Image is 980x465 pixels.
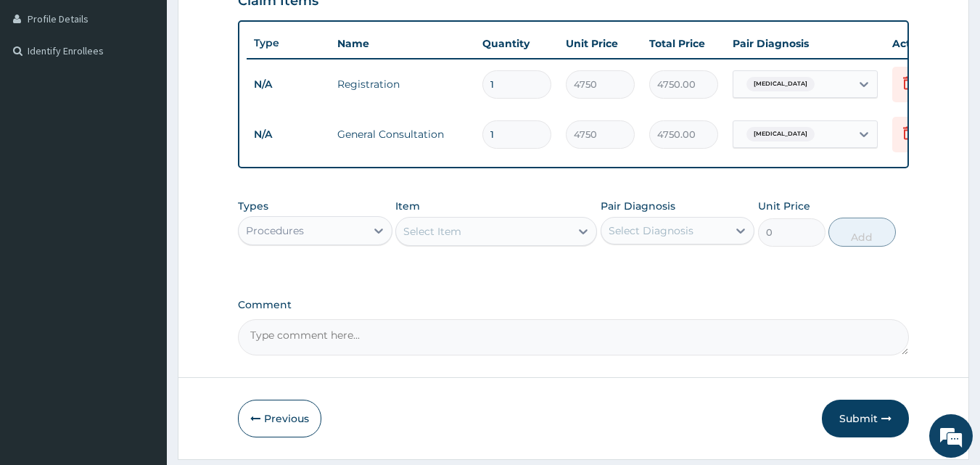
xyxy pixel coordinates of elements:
[7,310,276,361] textarea: Type your message and hit 'Enter'
[27,73,59,109] img: d_794563401_company_1708531726252_794563401
[828,218,896,247] button: Add
[330,29,475,58] th: Name
[725,29,885,58] th: Pair Diagnosis
[403,224,461,239] div: Select Item
[238,400,321,437] button: Previous
[330,70,475,99] td: Registration
[609,223,693,238] div: Select Diagnosis
[601,199,675,213] label: Pair Diagnosis
[758,199,810,213] label: Unit Price
[395,199,420,213] label: Item
[885,29,958,58] th: Actions
[246,223,304,238] div: Procedures
[247,71,330,98] td: N/A
[238,200,268,213] label: Types
[822,400,909,437] button: Submit
[84,140,200,287] span: We're online!
[75,81,244,100] div: Chat with us now
[247,30,330,57] th: Type
[746,77,815,91] span: [MEDICAL_DATA]
[746,127,815,141] span: [MEDICAL_DATA]
[642,29,725,58] th: Total Price
[247,121,330,148] td: N/A
[475,29,559,58] th: Quantity
[238,299,910,311] label: Comment
[330,120,475,149] td: General Consultation
[238,7,273,42] div: Minimize live chat window
[559,29,642,58] th: Unit Price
